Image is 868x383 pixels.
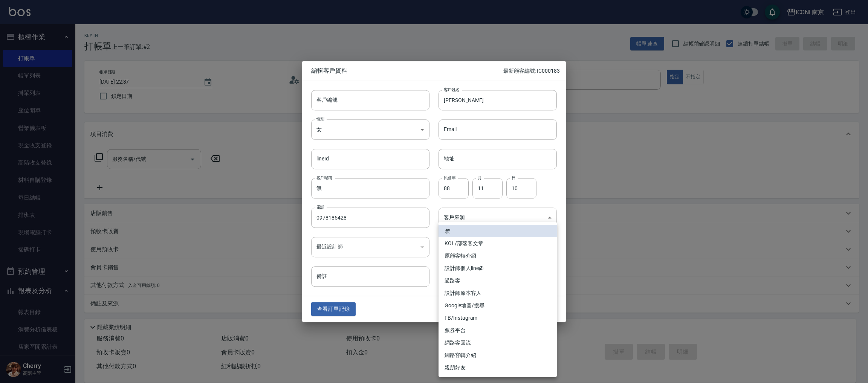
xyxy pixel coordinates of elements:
li: 原顧客轉介紹 [439,250,557,262]
li: 設計師個人line@ [439,262,557,275]
li: Google地圖/搜尋 [439,299,557,312]
li: FB/Instagram [439,312,557,324]
li: KOL/部落客文章 [439,237,557,250]
li: 親朋好友 [439,362,557,374]
li: 網路客回流 [439,337,557,349]
li: 設計師原本客人 [439,287,557,299]
em: 無 [445,227,450,235]
li: 票券平台 [439,324,557,337]
li: 網路客轉介紹 [439,349,557,362]
li: 過路客 [439,275,557,287]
